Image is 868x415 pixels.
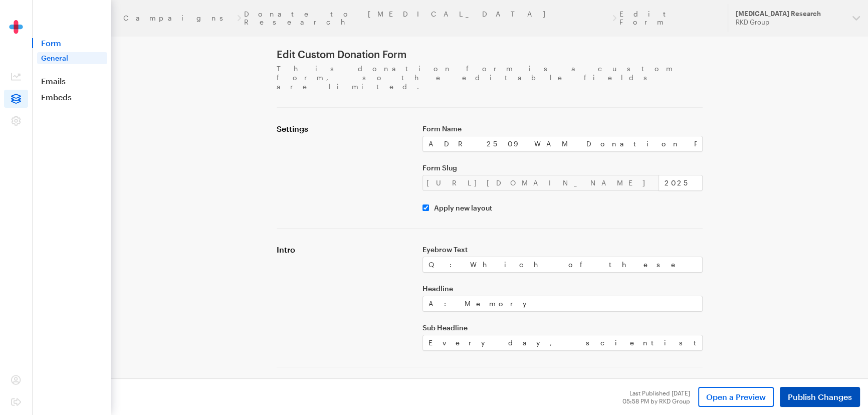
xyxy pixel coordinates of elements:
[698,387,774,407] a: Open a Preview
[622,389,690,405] div: Last Published [DATE] 05:58 PM by RKD Group
[123,14,234,22] a: Campaigns
[277,245,410,255] h4: Intro
[37,52,107,64] a: General
[422,246,703,254] label: Eyebrow Text
[244,10,609,26] a: Donate to [MEDICAL_DATA] Research
[32,38,111,48] span: Form
[780,387,860,407] button: Publish Changes
[277,48,703,60] h1: Edit Custom Donation Form
[277,64,703,91] p: This donation form is a custom form, so the editable fields are limited.
[429,204,492,212] label: Apply new layout
[422,324,703,332] label: Sub Headline
[706,391,766,403] span: Open a Preview
[422,164,703,172] label: Form Slug
[422,175,659,191] div: [URL][DOMAIN_NAME]
[32,92,111,102] a: Embeds
[736,10,844,18] div: [MEDICAL_DATA] Research
[422,285,703,293] label: Headline
[736,18,844,27] div: RKD Group
[788,391,852,403] span: Publish Changes
[277,124,410,134] h4: Settings
[32,76,111,86] a: Emails
[422,125,703,133] label: Form Name
[728,4,868,32] button: [MEDICAL_DATA] Research RKD Group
